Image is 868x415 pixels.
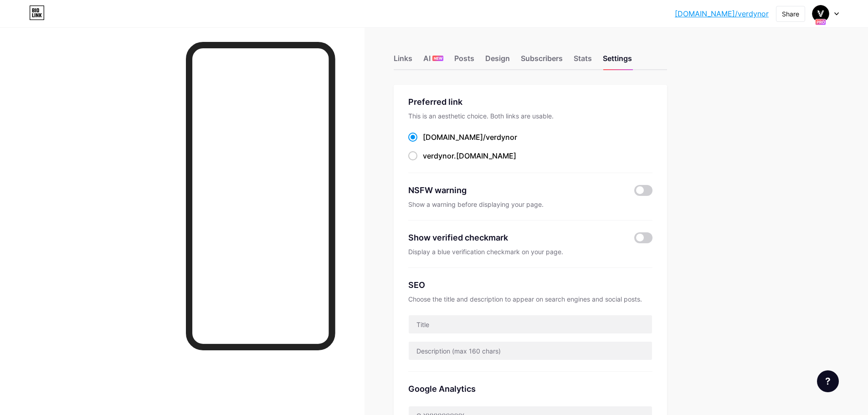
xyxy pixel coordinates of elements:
div: Show verified checkmark [408,231,508,244]
div: Google Analytics [408,383,652,395]
div: Links [394,53,412,69]
span: verdynor [486,133,517,142]
a: [DOMAIN_NAME]/verdynor [675,8,769,19]
div: Show a warning before displaying your page. [408,200,652,209]
div: Design [485,53,510,69]
input: Description (max 160 chars) [409,342,652,360]
div: NSFW warning [408,184,621,196]
span: NEW [434,56,442,61]
div: Settings [603,53,632,69]
div: Posts [454,53,474,69]
input: Title [409,315,652,333]
div: Choose the title and description to appear on search engines and social posts. [408,295,652,304]
img: Verdy Nordsten [812,5,829,22]
span: verdynor [423,151,454,160]
div: Subscribers [521,53,563,69]
div: This is an aesthetic choice. Both links are usable. [408,112,652,121]
div: SEO [408,279,652,291]
div: AI [423,53,443,69]
div: Stats [574,53,592,69]
div: .[DOMAIN_NAME] [423,150,516,161]
div: [DOMAIN_NAME]/ [423,132,517,143]
div: Display a blue verification checkmark on your page. [408,247,652,256]
div: Preferred link [408,96,652,108]
div: Share [782,9,799,19]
